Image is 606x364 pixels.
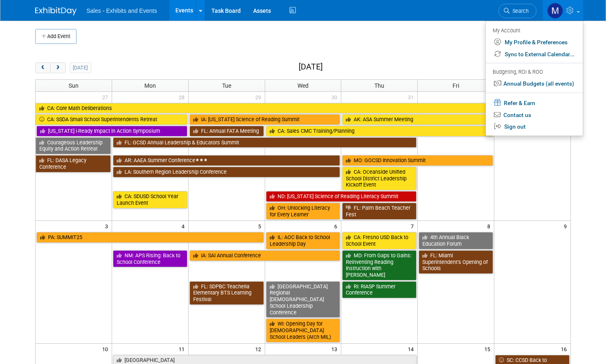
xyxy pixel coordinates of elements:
a: FL: Miami Superintendent’s Opening of Schools [419,250,493,274]
a: MO: GOCSD Innovation Summit [342,155,493,166]
a: CA: SDUSD School Year Launch Event [113,191,187,208]
span: Thu [374,82,384,89]
span: Fri [453,82,459,89]
a: FL: DASA Legacy Conference [36,155,111,172]
a: Courageous Leadership Equity and Action Retreat [36,137,111,154]
span: Tue [222,82,231,89]
span: 16 [560,344,570,354]
a: Annual Budgets (all events) [486,78,583,90]
a: RI: RIASP Summer Conference [342,281,417,298]
a: FL: Palm Beach Teacher Fest [342,203,417,220]
a: LA: Southern Region Leadership Conference [113,167,340,177]
span: 11 [178,344,188,354]
span: Wed [297,82,309,89]
a: [GEOGRAPHIC_DATA] Regional [DEMOGRAPHIC_DATA] School Leadership Conference [266,281,340,318]
button: Add Event [35,29,77,44]
span: 9 [563,221,570,231]
a: NM: APS Rising: Back to School Conference [113,250,187,267]
span: Search [510,8,529,14]
h2: [DATE] [299,62,323,72]
a: IL: AOC Back to School Leadership Day [266,232,340,249]
div: My Account [493,25,575,35]
span: 27 [101,92,112,102]
a: FL: GCSD Annual Leadership & Educators Summit [113,137,417,148]
span: 3 [104,221,112,231]
span: 12 [254,344,265,354]
span: 14 [407,344,417,354]
a: ND: [US_STATE] Science of Reading Literacy Summit [266,191,417,202]
a: AR: AAEA Summer Conference [113,155,340,166]
span: 28 [178,92,188,102]
a: MD: From Gaps to Gains: Reinventing Reading Instruction with [PERSON_NAME] [342,250,417,280]
span: 31 [407,92,417,102]
a: FL: SDPBC Teachella Elementary BTS Learning Festival [189,281,264,305]
span: 10 [101,344,112,354]
a: WI: Opening Day for [DEMOGRAPHIC_DATA] School Leaders (Arch MIL) [266,318,340,342]
a: IA: SAI Annual Conference [189,250,340,261]
a: PA: SUMMIT25 [36,232,264,243]
button: [DATE] [69,62,91,73]
span: 29 [254,92,265,102]
a: CA: SSDA Small School Superintendents Retreat [36,114,187,125]
img: ExhibitDay [35,7,77,15]
a: Sync to External Calendar... [486,48,583,60]
span: 6 [333,221,341,231]
a: CA: Oceanside Unified School District Leadership Kickoff Event [342,167,417,190]
a: AK: ASA Summer Meeting [342,114,493,125]
a: CA: Sales CMC Training/Planning [266,126,493,136]
div: Budgeting, ROI & ROO [493,68,575,77]
a: OH: Unlocking Literacy for Every Learner [266,203,340,220]
a: My Profile & Preferences [486,36,583,48]
span: 7 [410,221,417,231]
span: 8 [486,221,494,231]
span: Mon [144,82,156,89]
img: Madi Odryna [547,3,563,19]
button: prev [35,62,50,73]
a: Search [498,4,537,18]
button: next [50,62,65,73]
a: CA: Core Math Deliberations [36,103,570,114]
a: Refer & Earn [486,96,583,109]
span: Sales - Exhibits and Events [86,7,157,14]
span: 13 [331,344,341,354]
a: CA: Fresno USD Back to School Event [342,232,417,249]
a: [US_STATE] i-Ready Impact in Action Symposium [36,126,187,136]
a: Contact us [486,109,583,121]
a: FL: Annual FATA Meeting [189,126,264,136]
a: IA: [US_STATE] Science of Reading Summit [189,114,340,125]
span: 30 [331,92,341,102]
span: 5 [257,221,265,231]
span: 4 [181,221,188,231]
a: 4th Annual Black Education Forum [419,232,493,249]
span: Sun [69,82,79,89]
span: 15 [484,344,494,354]
a: Sign out [486,121,583,133]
